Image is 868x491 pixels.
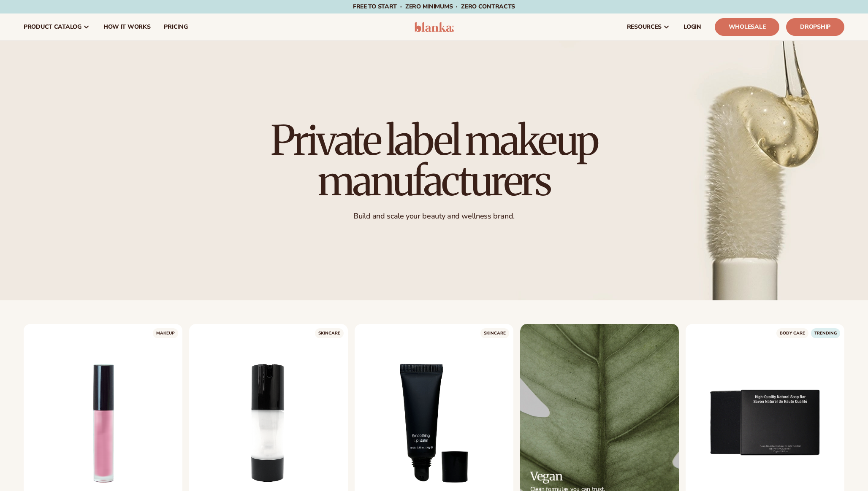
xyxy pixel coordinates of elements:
[627,24,662,30] span: resources
[353,3,515,11] span: Free to start · ZERO minimums · ZERO contracts
[530,470,605,483] h2: Vegan
[677,13,708,40] a: LOGIN
[246,120,622,201] h1: Private label makeup manufacturers
[414,22,454,32] img: logo
[17,13,97,40] a: product catalog
[164,24,187,30] span: pricing
[620,13,677,40] a: resources
[786,18,844,36] a: Dropship
[24,24,81,30] span: product catalog
[157,13,194,40] a: pricing
[103,24,151,30] span: How It Works
[715,18,779,36] a: Wholesale
[97,13,157,40] a: How It Works
[246,211,622,221] p: Build and scale your beauty and wellness brand.
[684,24,701,30] span: LOGIN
